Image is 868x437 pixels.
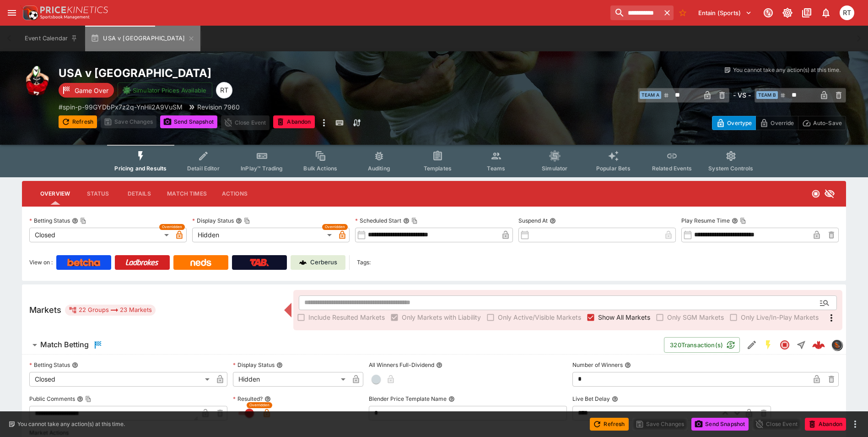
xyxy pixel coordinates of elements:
[216,82,232,98] div: Richard Tatton
[487,165,505,172] span: Teams
[744,337,760,353] button: Edit Detail
[809,336,828,354] a: f3376fce-8081-4651-8b75-7d300e972347
[798,5,815,21] button: Documentation
[29,305,61,315] h5: Markets
[29,372,213,387] div: Closed
[664,337,740,353] button: 320Transaction(s)
[832,340,842,350] img: sportingsolutions
[192,217,234,224] p: Display Status
[776,337,793,353] button: Closed
[233,361,275,369] p: Display Status
[125,259,159,266] img: Ladbrokes
[448,396,455,402] button: Blender Price Template Name
[850,419,861,430] button: more
[22,336,664,354] button: Match Betting
[162,224,182,230] span: Overridden
[72,218,78,224] button: Betting StatusCopy To Clipboard
[369,361,434,369] p: All Winners Full-Dividend
[308,312,385,322] span: Include Resulted Markets
[756,91,778,99] span: Team B
[840,5,854,20] div: Richard Tatton
[249,402,270,408] span: Overridden
[299,259,307,266] img: Cerberus
[325,224,345,230] span: Overridden
[812,339,825,351] div: f3376fce-8081-4651-8b75-7d300e972347
[681,217,730,224] p: Play Resume Time
[805,418,846,431] button: Abandon
[818,5,834,21] button: Notifications
[77,396,83,402] button: Public CommentsCopy To Clipboard
[22,66,51,95] img: rugby_union.png
[80,218,86,224] button: Copy To Clipboard
[250,259,269,266] img: TabNZ
[276,362,283,368] button: Display Status
[29,217,70,224] p: Betting Status
[402,312,481,322] span: Only Markets with Liability
[755,116,798,130] button: Override
[29,361,70,369] p: Betting Status
[518,217,548,224] p: Suspend At
[816,295,833,311] button: Open
[40,6,108,13] img: PriceKinetics
[693,5,757,20] button: Select Tenant
[33,183,77,205] button: Overview
[190,259,211,266] img: Neds
[119,183,160,205] button: Details
[160,183,214,205] button: Match Times
[572,361,623,369] p: Number of Winners
[542,165,567,172] span: Simulator
[625,362,631,368] button: Number of Winners
[310,258,337,267] p: Cerberus
[355,217,401,224] p: Scheduled Start
[233,372,349,387] div: Hidden
[732,218,738,224] button: Play Resume TimeCopy To Clipboard
[214,183,255,205] button: Actions
[837,3,857,23] button: Richard Tatton
[824,188,835,199] svg: Hidden
[675,5,690,20] button: No Bookmarks
[85,26,200,51] button: USA v [GEOGRAPHIC_DATA]
[667,312,724,322] span: Only SGM Markets
[813,118,842,128] p: Auto-Save
[369,395,447,403] p: Blender Price Template Name
[708,165,753,172] span: System Controls
[72,362,78,368] button: Betting Status
[596,165,631,172] span: Popular Bets
[29,255,53,270] label: View on :
[368,165,390,172] span: Auditing
[598,312,650,322] span: Show All Markets
[831,339,842,350] div: sportingsolutions
[264,396,271,402] button: Resulted?
[779,339,790,350] svg: Closed
[107,145,760,177] div: Event type filters
[811,189,820,198] svg: Closed
[498,312,581,322] span: Only Active/Visible Markets
[357,255,371,270] label: Tags:
[273,115,314,128] button: Abandon
[75,86,108,95] p: Game Over
[640,91,661,99] span: Team A
[17,420,125,428] p: You cannot take any action(s) at this time.
[793,337,809,353] button: Straight
[610,5,661,20] input: search
[233,395,263,403] p: Resulted?
[114,165,167,172] span: Pricing and Results
[40,15,90,19] img: Sportsbook Management
[779,5,796,21] button: Toggle light/dark mode
[318,115,329,130] button: more
[29,395,75,403] p: Public Comments
[733,90,751,100] h6: - VS -
[160,115,217,128] button: Send Snapshot
[740,218,746,224] button: Copy To Clipboard
[572,395,610,403] p: Live Bet Delay
[424,165,452,172] span: Templates
[4,5,20,21] button: open drawer
[612,396,618,402] button: Live Bet Delay
[826,312,837,323] svg: More
[652,165,692,172] span: Related Events
[741,312,819,322] span: Only Live/In-Play Markets
[436,362,442,368] button: All Winners Full-Dividend
[236,218,242,224] button: Display StatusCopy To Clipboard
[40,340,89,350] h6: Match Betting
[77,183,119,205] button: Status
